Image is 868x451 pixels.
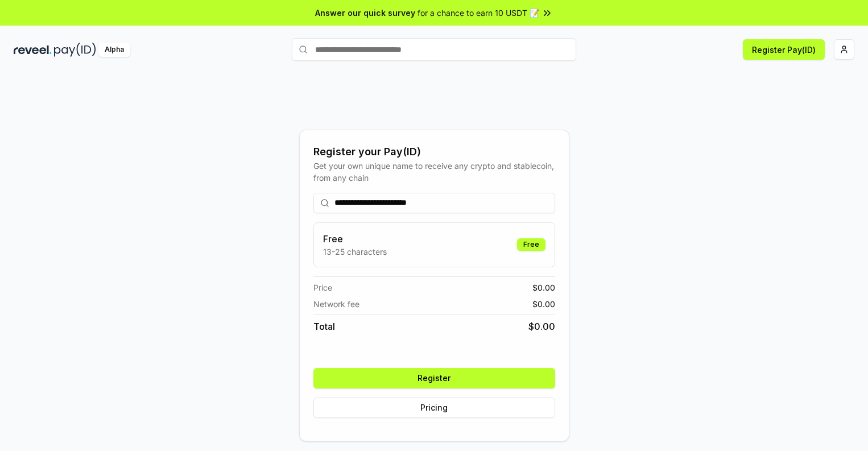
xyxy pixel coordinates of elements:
[528,320,555,333] span: $ 0.00
[313,320,335,333] span: Total
[743,39,825,60] button: Register Pay(ID)
[313,282,332,293] span: Price
[313,144,555,160] div: Register your Pay(ID)
[532,298,555,310] span: $ 0.00
[323,246,387,258] p: 13-25 characters
[315,7,415,19] span: Answer our quick survey
[323,232,387,246] h3: Free
[313,368,555,388] button: Register
[98,43,130,57] div: Alpha
[313,298,359,310] span: Network fee
[313,160,555,184] div: Get your own unique name to receive any crypto and stablecoin, from any chain
[313,398,555,418] button: Pricing
[517,238,545,251] div: Free
[418,7,539,19] span: for a chance to earn 10 USDT 📝
[14,43,52,57] img: reveel_dark
[54,43,96,57] img: pay_id
[532,282,555,293] span: $ 0.00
